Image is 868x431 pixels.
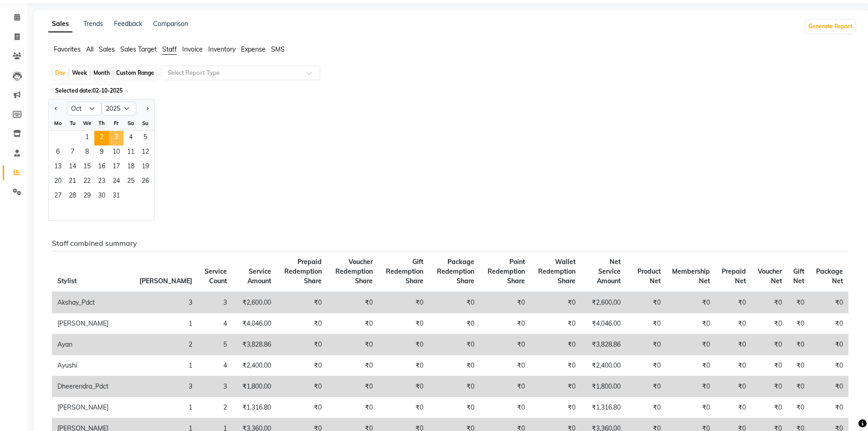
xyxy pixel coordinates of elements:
div: Wednesday, October 1, 2025 [80,131,94,145]
div: Friday, October 10, 2025 [109,145,123,160]
div: Friday, October 31, 2025 [109,189,123,204]
td: ₹0 [666,334,716,355]
td: ₹0 [810,334,848,355]
div: Sunday, October 19, 2025 [138,160,153,175]
div: Custom Range [114,67,156,79]
span: 16 [94,160,109,175]
span: [PERSON_NAME] [139,277,192,285]
span: Point Redemption Share [488,258,525,285]
td: ₹0 [751,376,787,397]
span: 8 [80,145,94,160]
div: Tuesday, October 14, 2025 [65,160,80,175]
td: ₹0 [530,313,581,334]
div: Saturday, October 11, 2025 [123,145,138,160]
span: 2 [94,131,109,145]
div: Saturday, October 4, 2025 [123,131,138,145]
td: ₹0 [626,313,666,334]
span: Product Net [637,267,661,285]
td: ₹0 [429,313,480,334]
div: Saturday, October 18, 2025 [123,160,138,175]
span: 3 [109,131,123,145]
span: Gift Redemption Share [386,258,423,285]
td: ₹0 [715,376,751,397]
td: ₹0 [277,397,328,418]
td: ₹0 [429,397,480,418]
td: ₹0 [327,313,378,334]
td: ₹0 [530,397,581,418]
td: ₹0 [715,397,751,418]
td: ₹0 [277,292,328,313]
td: 3 [134,376,198,397]
td: ₹0 [787,292,810,313]
div: Week [70,67,89,79]
select: Select month [67,102,102,115]
div: Thursday, October 9, 2025 [94,145,109,160]
td: ₹0 [626,334,666,355]
span: Stylist [57,277,77,285]
td: [PERSON_NAME] [52,397,134,418]
td: ₹0 [480,292,530,313]
td: ₹0 [480,397,530,418]
td: ₹0 [480,334,530,355]
div: Sunday, October 12, 2025 [138,145,153,160]
div: Monday, October 20, 2025 [51,175,65,189]
td: ₹0 [277,313,328,334]
a: Feedback [114,20,142,28]
div: Sa [123,116,138,130]
button: Previous month [52,101,60,116]
td: Dheerendra_Pdct [52,376,134,397]
span: Membership Net [672,267,710,285]
td: ₹0 [327,376,378,397]
div: Tu [65,116,80,130]
span: 18 [123,160,138,175]
td: ₹4,046.00 [581,313,626,334]
button: Generate Report [806,20,855,33]
span: 26 [138,175,153,189]
td: ₹0 [626,397,666,418]
td: ₹0 [666,397,716,418]
span: SMS [271,45,285,53]
div: Th [94,116,109,130]
td: ₹0 [715,355,751,376]
span: Service Amount [247,267,271,285]
span: Selected date: [53,85,125,96]
td: 2 [198,397,232,418]
td: ₹0 [327,355,378,376]
span: 15 [80,160,94,175]
div: Sunday, October 26, 2025 [138,175,153,189]
td: ₹0 [787,397,810,418]
div: Day [53,67,68,79]
div: Month [91,67,112,79]
td: ₹1,316.80 [581,397,626,418]
td: ₹0 [429,292,480,313]
td: ₹0 [751,397,787,418]
div: Monday, October 6, 2025 [51,145,65,160]
span: 28 [65,189,80,204]
span: Expense [241,45,266,53]
div: Tuesday, October 28, 2025 [65,189,80,204]
span: 19 [138,160,153,175]
span: 23 [94,175,109,189]
div: Thursday, October 16, 2025 [94,160,109,175]
td: ₹0 [429,355,480,376]
span: Service Count [205,267,227,285]
td: ₹0 [810,355,848,376]
select: Select year [102,102,136,115]
span: 31 [109,189,123,204]
div: Wednesday, October 8, 2025 [80,145,94,160]
span: 9 [94,145,109,160]
td: ₹0 [327,292,378,313]
td: ₹0 [480,313,530,334]
td: 5 [198,334,232,355]
span: 10 [109,145,123,160]
td: ₹0 [666,292,716,313]
span: 12 [138,145,153,160]
div: Sunday, October 5, 2025 [138,131,153,145]
td: ₹0 [810,292,848,313]
td: [PERSON_NAME] [52,313,134,334]
td: ₹0 [715,334,751,355]
span: 13 [51,160,65,175]
td: ₹0 [666,313,716,334]
td: ₹0 [277,376,328,397]
td: ₹0 [429,376,480,397]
